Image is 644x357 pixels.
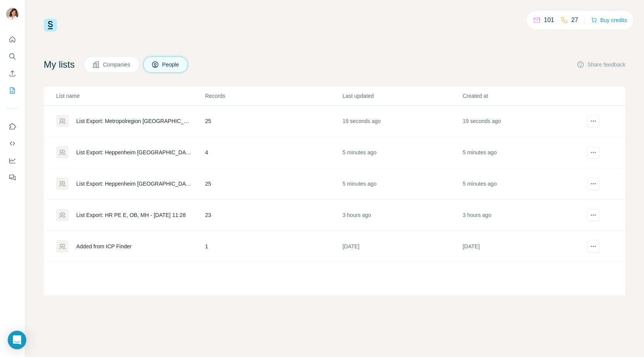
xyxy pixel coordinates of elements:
[462,106,582,137] td: 19 seconds ago
[462,231,582,262] td: [DATE]
[6,84,19,97] button: My lists
[587,146,599,159] button: actions
[76,180,192,188] div: List Export: Heppenheim [GEOGRAPHIC_DATA] [GEOGRAPHIC_DATA] - [DATE] 14:42
[205,106,342,137] td: 25
[76,117,192,125] div: List Export: Metropolregion [GEOGRAPHIC_DATA] [GEOGRAPHIC_DATA] [GEOGRAPHIC_DATA] PE - [DATE] 14:47
[205,92,342,100] p: Records
[103,61,131,68] span: Companies
[205,137,342,168] td: 4
[343,92,462,100] p: Last updated
[587,178,599,190] button: actions
[205,231,342,262] td: 1
[76,211,186,219] div: List Export: HR PE E, OB, MH - [DATE] 11:28
[76,149,192,156] div: List Export: Heppenheim [GEOGRAPHIC_DATA] [GEOGRAPHIC_DATA] - [DATE] 14:42
[56,92,204,100] p: List name
[44,58,75,71] h4: My lists
[544,15,554,25] p: 101
[6,8,19,20] img: Avatar
[8,331,26,349] div: Open Intercom Messenger
[44,19,57,32] img: Surfe Logo
[342,106,462,137] td: 19 seconds ago
[76,243,132,250] div: Added from ICP Finder
[342,200,462,231] td: 3 hours ago
[571,15,578,25] p: 27
[587,240,599,253] button: actions
[6,171,19,184] button: Feedback
[587,209,599,221] button: actions
[577,61,625,68] button: Share feedback
[6,32,19,46] button: Quick start
[6,67,19,80] button: Enrich CSV
[205,200,342,231] td: 23
[6,50,19,63] button: Search
[205,168,342,200] td: 25
[6,137,19,150] button: Use Surfe API
[342,168,462,200] td: 5 minutes ago
[342,231,462,262] td: [DATE]
[591,15,627,26] button: Buy credits
[6,154,19,167] button: Dashboard
[462,200,582,231] td: 3 hours ago
[342,137,462,168] td: 5 minutes ago
[462,92,582,100] p: Created at
[587,115,599,127] button: actions
[6,120,19,133] button: Use Surfe on LinkedIn
[162,61,180,68] span: People
[462,168,582,200] td: 5 minutes ago
[462,137,582,168] td: 5 minutes ago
